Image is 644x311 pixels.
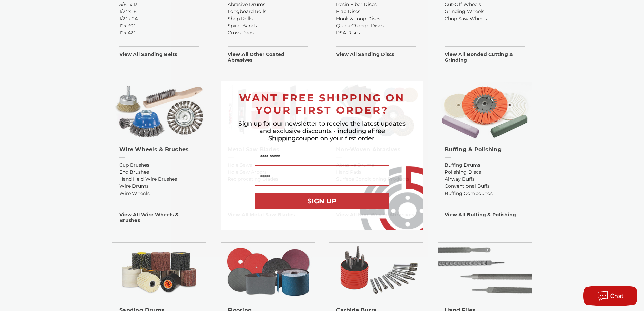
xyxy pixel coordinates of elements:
button: SIGN UP [255,193,389,209]
span: Sign up for our newsletter to receive the latest updates and exclusive discounts - including a co... [238,120,406,142]
span: Free Shipping [268,127,385,142]
span: Chat [610,293,624,299]
span: WANT FREE SHIPPING ON YOUR FIRST ORDER? [239,92,405,116]
button: Chat [583,286,637,306]
button: Close dialog [414,84,420,91]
